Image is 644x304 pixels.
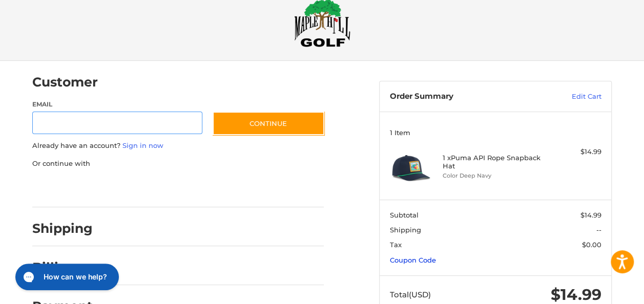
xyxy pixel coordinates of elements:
[390,211,419,219] span: Subtotal
[32,100,202,109] label: Email
[32,159,324,169] p: Or continue with
[582,241,601,249] span: $0.00
[596,226,601,234] span: --
[580,211,601,219] span: $14.99
[443,154,546,170] h4: 1 x Puma API Rope Snapback Hat
[10,260,122,294] iframe: Gorgias live chat messenger
[534,92,601,102] a: Edit Cart
[390,241,402,249] span: Tax
[122,141,163,149] a: Sign in now
[390,92,534,102] h3: Order Summary
[390,290,431,299] span: Total (USD)
[390,256,436,264] a: Coupon Code
[390,226,421,234] span: Shipping
[29,179,106,197] iframe: PayPal-paypal
[116,179,193,197] iframe: PayPal-paylater
[203,179,280,197] iframe: PayPal-venmo
[32,141,324,151] p: Already have an account?
[548,147,601,157] div: $14.99
[32,221,93,236] h2: Shipping
[32,74,98,90] h2: Customer
[390,128,601,137] h3: 1 Item
[443,171,546,180] li: Color Deep Navy
[213,112,324,135] button: Continue
[551,285,601,304] span: $14.99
